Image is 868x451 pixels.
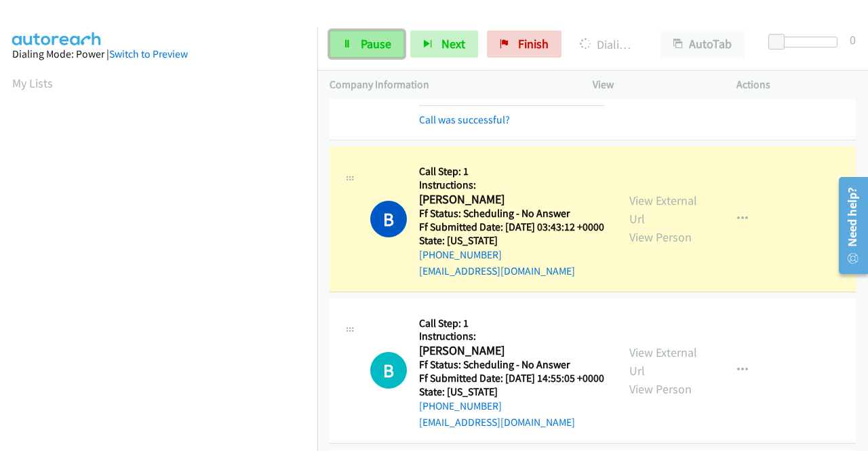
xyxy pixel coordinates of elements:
[629,229,692,245] a: View Person
[370,352,407,389] h1: B
[660,31,745,58] button: AutoTab
[419,248,502,261] a: [PHONE_NUMBER]
[419,343,600,359] h2: [PERSON_NAME]
[419,372,604,385] h5: Ff Submitted Date: [DATE] 14:55:05 +0000
[419,192,600,208] h2: [PERSON_NAME]
[736,77,856,93] p: Actions
[12,75,53,91] a: My Lists
[850,31,856,49] div: 0
[419,113,510,126] a: Call was successful?
[330,31,404,58] a: Pause
[419,399,502,412] a: [PHONE_NUMBER]
[829,172,868,279] iframe: Resource Center
[419,178,604,192] h5: Instructions:
[361,36,391,52] span: Pause
[12,46,305,62] div: Dialing Mode: Power |
[775,37,837,47] div: Delay between calls (in seconds)
[593,77,712,93] p: View
[629,345,697,378] a: View External Url
[629,381,692,397] a: View Person
[419,330,604,343] h5: Instructions:
[629,193,697,227] a: View External Url
[419,317,604,330] h5: Call Step: 1
[419,358,604,372] h5: Ff Status: Scheduling - No Answer
[419,234,604,248] h5: State: [US_STATE]
[487,31,561,58] a: Finish
[330,77,568,93] p: Company Information
[419,416,575,429] a: [EMAIL_ADDRESS][DOMAIN_NAME]
[370,352,407,389] div: The call is yet to be attempted
[410,31,478,58] button: Next
[419,264,575,277] a: [EMAIL_ADDRESS][DOMAIN_NAME]
[419,207,604,220] h5: Ff Status: Scheduling - No Answer
[419,220,604,234] h5: Ff Submitted Date: [DATE] 03:43:12 +0000
[518,36,549,52] span: Finish
[109,47,188,60] a: Switch to Preview
[580,35,636,54] p: Dialing [PERSON_NAME]
[419,385,604,399] h5: State: [US_STATE]
[419,165,604,178] h5: Call Step: 1
[370,201,407,237] h1: B
[441,36,465,52] span: Next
